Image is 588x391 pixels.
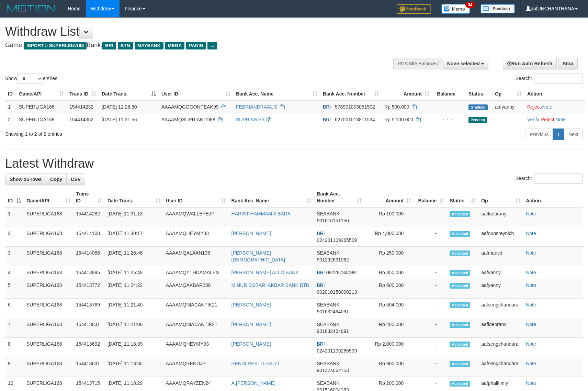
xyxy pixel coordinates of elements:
a: [PERSON_NAME][DEMOGRAPHIC_DATA] [231,250,285,262]
span: Rp 5.100.000 [384,117,413,122]
td: SUPERLIGA168 [24,247,73,266]
span: CSV [71,177,81,182]
td: - [414,299,447,318]
td: 1 [5,100,16,113]
td: Rp 350,000 [364,266,414,279]
th: Bank Acc. Name: activate to sort column ascending [229,188,314,207]
div: PGA Site Balance / [393,58,443,69]
td: 154413769 [73,299,105,318]
th: Status: activate to sort column ascending [447,188,478,207]
label: Search: [516,174,583,184]
td: SUPERLIGA168 [24,207,73,227]
td: SUPERLIGA168 [24,357,73,377]
th: Trans ID: activate to sort column ascending [73,188,105,207]
span: SEABANK [317,361,339,366]
th: Op: activate to sort column ascending [478,188,523,207]
td: aafloebrany [478,318,523,338]
span: SEABANK [317,211,339,216]
td: aafsengchandara [478,357,523,377]
a: Note [526,341,536,347]
td: 154414282 [73,207,105,227]
div: Showing 1 to 2 of 2 entries [5,128,240,137]
span: Copy 901632464091 to clipboard [317,328,349,334]
td: aafyanny [492,100,524,113]
th: Balance [432,88,466,100]
span: 154414232 [69,104,93,110]
td: AAAAMQALAAN136 [163,247,229,266]
span: Grabbed [468,104,488,110]
td: 7 [5,318,24,338]
td: AAAAMQAKBAR280 [163,279,229,299]
a: Note [526,270,536,275]
span: Copy [50,177,62,182]
td: Rp 600,000 [364,279,414,299]
td: - [414,227,447,247]
a: Copy [46,174,67,185]
th: Action [523,188,583,207]
span: Accepted [450,211,470,217]
span: Accepted [450,342,470,347]
span: Copy 901632464091 to clipboard [317,309,349,314]
td: - [414,247,447,266]
td: - [414,318,447,338]
th: ID: activate to sort column descending [5,188,24,207]
td: AAAAMQHEYMY03 [163,227,229,247]
td: aafsengchandara [478,299,523,318]
th: ID [5,88,16,100]
span: Accepted [450,361,470,367]
td: SUPERLIGA168 [24,318,73,338]
a: HARIST HAMMAM A BADA [231,211,291,216]
th: Action [524,88,585,100]
span: Accepted [450,270,470,276]
a: Note [526,380,536,386]
a: Note [526,302,536,308]
td: 5 [5,279,24,299]
a: Note [526,231,536,236]
a: RENDI RESTU FAUZI [231,361,279,366]
a: M NUR SOBARI AKBAR BANK BTN [231,282,309,288]
th: Balance: activate to sort column ascending [414,188,447,207]
th: Game/API: activate to sort column ascending [16,88,67,100]
td: SUPERLIGA168 [16,100,67,113]
span: BRI [317,270,325,275]
td: aafsengchandara [478,338,523,357]
a: Previous [525,129,553,140]
td: Rp 250,000 [364,247,414,266]
td: 2 [5,113,16,126]
a: [PERSON_NAME] [231,322,271,327]
span: 154414352 [69,117,93,122]
span: Accepted [450,283,470,289]
td: - [414,266,447,279]
td: aafyanny [478,279,523,299]
a: Note [526,211,536,216]
h4: Game: Bank: [5,42,385,49]
td: [DATE] 11:31:13 [105,207,163,227]
td: 1 [5,207,24,227]
td: Rp 205,000 [364,318,414,338]
a: Next [564,129,583,140]
td: 154414108 [73,227,105,247]
td: AAAAMQYTHDAMALES [163,266,229,279]
span: 34 [465,2,475,8]
input: Search: [534,174,583,184]
td: 9 [5,357,24,377]
span: MAYBANK [135,42,163,49]
a: Note [542,104,553,110]
td: Rp 4,000,000 [364,227,414,247]
td: 154413772 [73,279,105,299]
th: Bank Acc. Number: activate to sort column ascending [314,188,364,207]
th: Date Trans.: activate to sort column ascending [105,188,163,207]
span: [DATE] 11:31:56 [102,117,137,122]
th: Bank Acc. Number: activate to sort column ascending [320,88,382,100]
span: BRI [317,282,325,288]
td: [DATE] 11:21:40 [105,299,163,318]
td: aafounsreynich [478,227,523,247]
div: - - - [435,116,463,123]
a: Run Auto-Refresh [503,58,557,69]
span: Copy 024201109265509 to clipboard [317,237,357,243]
img: Feedback.jpg [397,4,431,14]
td: 154413895 [73,266,105,279]
td: [DATE] 11:18:39 [105,338,163,357]
h1: Latest Withdraw [5,157,583,170]
td: SUPERLIGA168 [16,113,67,126]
